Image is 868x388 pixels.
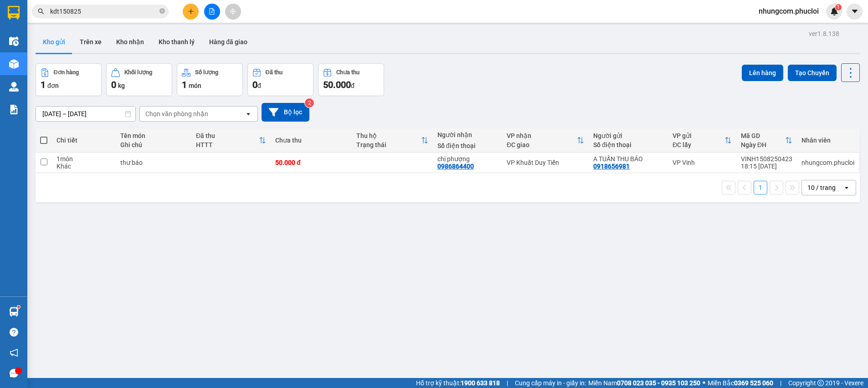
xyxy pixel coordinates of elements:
[673,132,724,139] div: VP gửi
[17,306,20,308] sup: 1
[788,65,837,81] button: Tạo Chuyến
[507,159,584,166] div: VP Khuất Duy Tiến
[56,137,111,144] div: Chi tiết
[502,128,589,153] th: Toggle SortBy
[189,82,201,89] span: món
[10,348,18,357] span: notification
[593,132,663,139] div: Người gửi
[318,63,384,96] button: Chưa thu50.000đ
[437,142,498,149] div: Số điện thoại
[593,163,630,170] div: 0918656981
[780,378,781,388] span: |
[38,8,44,15] span: search
[209,8,215,15] span: file-add
[741,132,785,139] div: Mã GD
[742,65,783,81] button: Lên hàng
[225,4,241,20] button: aim
[751,5,826,17] span: nhungcom.phucloi
[56,163,111,170] div: Khác
[736,128,797,153] th: Toggle SortBy
[734,379,773,387] strong: 0369 525 060
[50,6,158,16] input: Tìm tên, số ĐT hoặc mã đơn
[507,378,508,388] span: |
[47,82,59,89] span: đơn
[54,69,79,76] div: Đơn hàng
[118,82,125,89] span: kg
[708,378,773,388] span: Miền Bắc
[120,132,187,139] div: Tên món
[809,29,839,39] div: ver 1.8.138
[8,6,20,20] img: logo-vxr
[9,82,19,92] img: warehouse-icon
[830,7,838,15] img: icon-new-feature
[593,141,663,148] div: Số điện thoại
[196,141,259,148] div: HTTT
[202,31,255,53] button: Hàng đã giao
[336,69,360,76] div: Chưa thu
[191,128,271,153] th: Toggle SortBy
[182,79,187,90] span: 1
[151,31,202,53] button: Kho thanh lý
[275,137,347,144] div: Chưa thu
[9,36,19,46] img: warehouse-icon
[9,59,19,69] img: warehouse-icon
[837,4,840,10] span: 1
[835,4,842,10] sup: 1
[588,378,700,388] span: Miền Nam
[145,109,208,118] div: Chọn văn phòng nhận
[668,128,736,153] th: Toggle SortBy
[36,31,72,53] button: Kho gửi
[851,7,859,15] span: caret-down
[245,110,252,117] svg: open
[801,137,854,144] div: Nhân viên
[247,63,313,96] button: Đã thu0đ
[9,105,19,114] img: solution-icon
[183,4,199,20] button: plus
[204,4,220,20] button: file-add
[507,132,577,139] div: VP nhận
[41,79,46,90] span: 1
[111,79,116,90] span: 0
[56,155,111,163] div: 1 món
[9,307,19,317] img: warehouse-icon
[230,8,236,15] span: aim
[266,69,282,76] div: Đã thu
[351,82,354,89] span: đ
[188,8,194,15] span: plus
[252,79,257,90] span: 0
[177,63,243,96] button: Số lượng1món
[323,79,351,90] span: 50.000
[120,159,187,166] div: thư báo
[817,380,824,386] span: copyright
[515,378,586,388] span: Cung cấp máy in - giấy in:
[275,159,347,166] div: 50.000 đ
[754,181,767,194] button: 1
[109,31,151,53] button: Kho nhận
[305,98,314,107] sup: 2
[741,155,792,163] div: VINH1508250423
[416,378,500,388] span: Hỗ trợ kỹ thuật:
[159,8,165,14] span: close-circle
[195,69,218,76] div: Số lượng
[847,4,863,20] button: caret-down
[593,155,663,163] div: A TUẤN THU BÁO
[437,155,498,163] div: chị phượng
[10,328,18,337] span: question-circle
[807,183,836,192] div: 10 / trang
[196,132,259,139] div: Đã thu
[124,69,152,76] div: Khối lượng
[120,141,187,148] div: Ghi chú
[673,159,732,166] div: VP Vinh
[437,163,474,170] div: 0986864400
[801,159,854,166] div: nhungcom.phucloi
[262,103,309,122] button: Bộ lọc
[617,379,700,387] strong: 0708 023 035 - 0935 103 250
[356,141,421,148] div: Trạng thái
[257,82,261,89] span: đ
[159,7,165,16] span: close-circle
[352,128,433,153] th: Toggle SortBy
[703,381,705,385] span: ⚪️
[741,163,792,170] div: 18:15 [DATE]
[36,63,102,96] button: Đơn hàng1đơn
[437,131,498,138] div: Người nhận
